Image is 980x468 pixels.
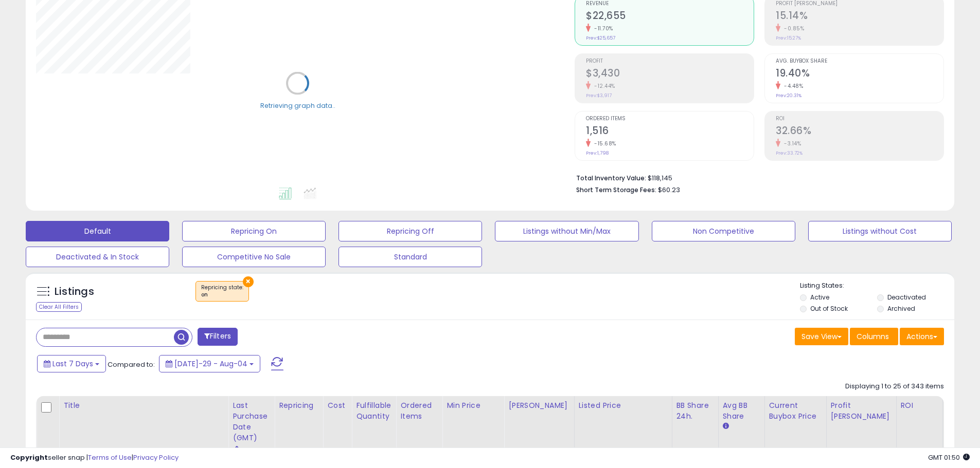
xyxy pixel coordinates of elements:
[586,92,612,99] small: Prev: $3,917
[652,221,795,241] button: Non Competitive
[776,67,943,81] h2: 19.40%
[260,101,335,110] div: Retrieving graph data..
[676,400,714,422] div: BB Share 24h.
[857,331,889,342] span: Columns
[10,453,48,462] strong: Copyright
[591,140,616,147] small: -15.68%
[586,116,754,122] span: Ordered Items
[495,221,638,241] button: Listings without Min/Max
[26,247,169,267] button: Deactivated & In Stock
[159,355,260,372] button: [DATE]-29 - Aug-04
[810,293,829,302] label: Active
[36,302,82,312] div: Clear All Filters
[845,382,944,391] div: Displaying 1 to 25 of 343 items
[400,400,438,422] div: Ordered Items
[586,10,754,24] h2: $22,655
[776,92,801,99] small: Prev: 20.31%
[887,304,915,313] label: Archived
[586,35,615,41] small: Prev: $25,657
[776,125,943,139] h2: 32.66%
[356,400,391,422] div: Fulfillable Quantity
[800,281,954,291] p: Listing States:
[928,453,970,462] span: 2025-08-12 01:50 GMT
[233,400,270,443] div: Last Purchase Date (GMT)
[63,400,224,411] div: Title
[586,1,754,7] span: Revenue
[508,400,569,411] div: [PERSON_NAME]
[586,67,754,81] h2: $3,430
[243,276,254,287] button: ×
[201,284,243,299] span: Repricing state :
[795,328,848,345] button: Save View
[780,140,801,147] small: -3.14%
[182,221,326,241] button: Repricing On
[808,221,952,241] button: Listings without Cost
[579,400,668,411] div: Listed Price
[88,453,132,462] a: Terms of Use
[723,400,760,422] div: Avg BB Share
[586,125,754,139] h2: 1,516
[576,171,936,183] li: $118,145
[901,400,938,411] div: ROI
[591,25,613,32] small: -11.70%
[10,453,179,463] div: seller snap | |
[887,293,926,302] label: Deactivated
[723,422,729,431] small: Avg BB Share.
[776,150,803,156] small: Prev: 33.72%
[108,360,155,369] span: Compared to:
[576,185,656,194] b: Short Term Storage Fees:
[182,247,326,267] button: Competitive No Sale
[576,174,646,182] b: Total Inventory Value:
[327,400,347,411] div: Cost
[769,400,822,422] div: Current Buybox Price
[780,82,803,90] small: -4.48%
[133,453,179,462] a: Privacy Policy
[37,355,106,372] button: Last 7 Days
[776,10,943,24] h2: 15.14%
[279,400,318,411] div: Repricing
[201,291,243,298] div: on
[338,221,482,241] button: Repricing Off
[586,150,609,156] small: Prev: 1,798
[810,304,848,313] label: Out of Stock
[776,1,943,7] span: Profit [PERSON_NAME]
[447,400,500,411] div: Min Price
[776,35,801,41] small: Prev: 15.27%
[52,359,93,369] span: Last 7 Days
[174,359,247,369] span: [DATE]-29 - Aug-04
[55,285,94,299] h5: Listings
[776,59,943,64] span: Avg. Buybox Share
[831,400,892,422] div: Profit [PERSON_NAME]
[780,25,804,32] small: -0.85%
[586,59,754,64] span: Profit
[900,328,944,345] button: Actions
[338,247,482,267] button: Standard
[26,221,169,241] button: Default
[198,328,238,346] button: Filters
[776,116,943,122] span: ROI
[850,328,898,345] button: Columns
[591,82,615,90] small: -12.44%
[658,185,680,195] span: $60.23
